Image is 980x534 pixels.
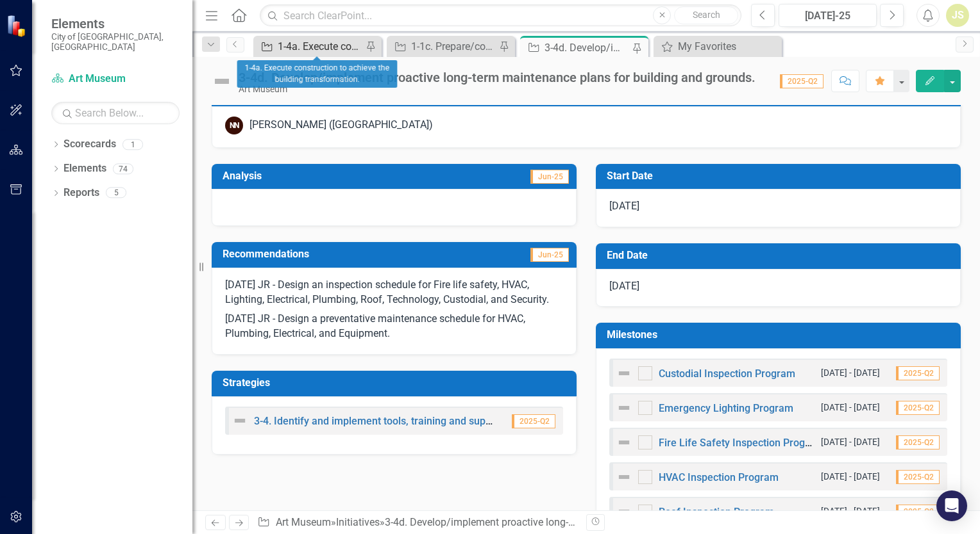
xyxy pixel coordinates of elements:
span: 2025-Q2 [896,366,940,380]
a: Emergency Lighting Program [659,402,793,414]
div: 3-4d. Develop/implement proactive long-term maintenance plans for building and grounds. [545,40,629,56]
button: Search [674,6,738,24]
img: Not Defined [616,435,632,450]
div: NN [225,117,243,134]
img: Not Defined [616,366,632,381]
div: 74 [113,163,133,174]
span: Search [693,10,720,20]
a: 1-1c. Prepare/continue improvements to the off-site location for Museum operations and programs. [390,38,496,54]
h3: Recommendations [223,248,460,260]
h3: Analysis [223,170,395,182]
div: 1 [122,139,143,150]
a: 3-4. Identify and implement tools, training and support to facilitate our success. [254,415,619,427]
div: 3-4d. Develop/implement proactive long-term maintenance plans for building and grounds. [239,70,756,85]
img: Not Defined [616,469,632,485]
span: 2025-Q2 [896,505,940,519]
h3: Strategies [223,377,570,389]
input: Search Below... [51,102,180,124]
small: [DATE] - [DATE] [821,471,880,483]
a: Fire Life Safety Inspection Program [659,437,824,449]
img: ClearPoint Strategy [6,15,29,37]
span: 2025-Q2 [896,435,940,449]
small: [DATE] - [DATE] [821,367,880,379]
div: 1-1c. Prepare/continue improvements to the off-site location for Museum operations and programs. [411,38,496,54]
button: [DATE]-25 [779,4,877,27]
div: » » [257,515,577,530]
a: Elements [63,161,106,176]
a: Custodial Inspection Program [659,368,795,380]
span: 2025-Q2 [896,401,940,415]
h3: End Date [607,250,954,261]
div: My Favorites [678,38,779,54]
a: HVAC Inspection Program [659,471,779,483]
div: 5 [106,188,126,198]
span: 2025-Q2 [512,414,555,428]
div: 3-4d. Develop/implement proactive long-term maintenance plans for building and grounds. [385,516,795,528]
span: 2025-Q2 [896,470,940,484]
a: Initiatives [336,516,380,528]
div: Art Museum [239,85,756,94]
h3: Start Date [607,170,954,182]
img: Not Defined [212,71,232,92]
p: [DATE] JR - Design an inspection schedule for Fire life safety, HVAC, Lighting, Electrical, Plumb... [225,278,563,310]
a: Art Museum [276,516,331,528]
span: Elements [51,16,180,31]
p: [DATE] JR - Design a preventative maintenance schedule for HVAC, Plumbing, Electrical, and Equipm... [225,309,563,341]
small: [DATE] - [DATE] [821,401,880,414]
img: Not Defined [616,504,632,519]
div: 1-4a. Execute construction to achieve the building transformation. [278,38,362,54]
a: Art Museum [51,72,180,86]
a: My Favorites [657,38,779,54]
a: Scorecards [63,137,116,152]
small: [DATE] - [DATE] [821,505,880,517]
span: Jun-25 [530,170,569,184]
div: Open Intercom Messenger [936,490,967,521]
small: City of [GEOGRAPHIC_DATA], [GEOGRAPHIC_DATA] [51,31,180,53]
button: JS [946,4,969,27]
div: [DATE]-25 [783,8,872,24]
div: [PERSON_NAME] ([GEOGRAPHIC_DATA]) [249,118,433,133]
div: 1-4a. Execute construction to achieve the building transformation. [237,60,398,88]
small: [DATE] - [DATE] [821,436,880,448]
span: 2025-Q2 [780,74,824,88]
span: [DATE] [609,280,639,292]
a: 1-4a. Execute construction to achieve the building transformation. [257,38,362,54]
span: Jun-25 [530,248,569,262]
span: [DATE] [609,200,639,212]
a: Reports [63,186,99,200]
img: Not Defined [232,413,248,428]
h3: Milestones [607,329,954,341]
input: Search ClearPoint... [260,4,741,27]
img: Not Defined [616,400,632,416]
